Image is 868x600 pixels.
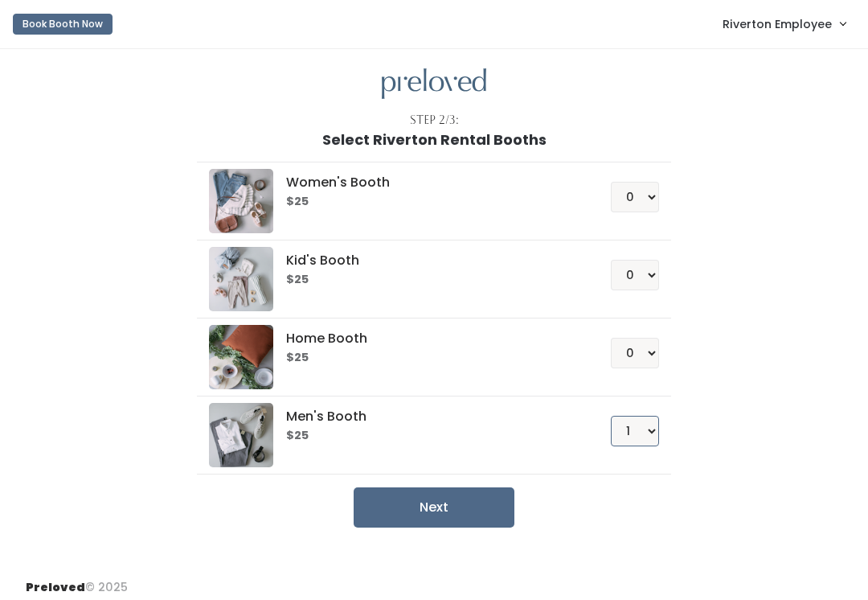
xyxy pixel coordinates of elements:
[13,14,113,35] button: Book Booth Now
[322,132,547,148] h1: Select Riverton Rental Booths
[286,429,571,442] h6: $25
[382,68,486,100] img: preloved logo
[286,409,571,424] h5: Men's Booth
[286,253,571,268] h5: Kid's Booth
[723,15,832,33] span: Riverton Employee
[706,6,862,41] a: Riverton Employee
[286,175,571,190] h5: Women's Booth
[209,403,273,467] img: preloved logo
[286,273,571,286] h6: $25
[286,195,571,208] h6: $25
[286,331,571,346] h5: Home Booth
[13,6,113,42] a: Book Booth Now
[410,112,459,129] div: Step 2/3:
[209,169,273,233] img: preloved logo
[354,487,514,528] button: Next
[26,579,85,595] span: Preloved
[209,325,273,389] img: preloved logo
[286,351,571,364] h6: $25
[209,247,273,311] img: preloved logo
[26,566,128,596] div: © 2025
